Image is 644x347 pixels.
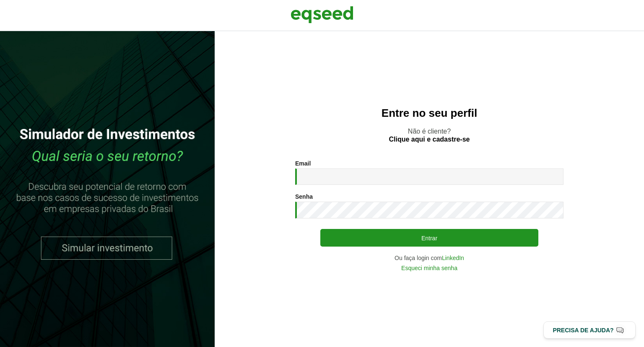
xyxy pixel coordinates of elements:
a: Esqueci minha senha [401,265,457,271]
button: Entrar [320,229,538,247]
a: Clique aqui e cadastre-se [389,136,470,143]
h2: Entre no seu perfil [231,107,627,119]
p: Não é cliente? [231,127,627,143]
img: EqSeed Logo [291,4,353,25]
div: Ou faça login com [295,255,563,261]
label: Email [295,160,311,166]
label: Senha [295,194,313,200]
a: LinkedIn [442,255,464,261]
